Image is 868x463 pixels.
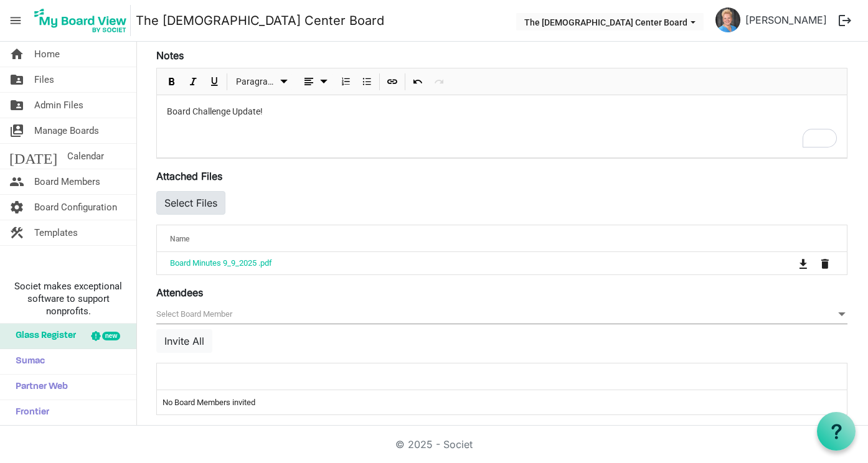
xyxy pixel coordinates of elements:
label: Notes [156,48,184,63]
button: Bold [164,74,181,90]
button: Paragraph dropdownbutton [232,74,293,90]
div: Bulleted List [356,68,377,95]
button: Select Files [156,191,225,215]
span: settings [9,195,24,220]
span: Name [170,235,189,243]
span: [DATE] [9,144,57,169]
button: Underline [206,74,223,90]
button: dropdownbutton [297,74,333,90]
a: © 2025 - Societ [395,438,473,451]
span: Frontier [9,400,49,425]
a: Board Minutes 9_9_2025 .pdf [170,258,272,268]
a: The [DEMOGRAPHIC_DATA] Center Board [136,8,384,33]
span: Board Configuration [34,195,117,220]
img: My Board View Logo [31,5,131,36]
span: Calendar [67,144,104,169]
div: Insert Link [382,68,403,95]
span: Sumac [9,349,45,374]
div: Bold [161,68,182,95]
span: Partner Web [9,375,68,400]
span: folder_shared [9,67,24,92]
div: To enrich screen reader interactions, please activate Accessibility in Grammarly extension settings [157,95,847,157]
div: Underline [204,68,225,95]
div: Alignments [295,68,336,95]
img: vLlGUNYjuWs4KbtSZQjaWZvDTJnrkUC5Pj-l20r8ChXSgqWs1EDCHboTbV3yLcutgLt7-58AB6WGaG5Dpql6HA_thumb.png [715,7,740,32]
span: Manage Boards [34,118,99,143]
button: Italic [185,74,202,90]
td: Board Minutes 9_9_2025 .pdf is template cell column header Name [157,252,769,274]
div: Formats [229,68,295,95]
button: Invite All [156,329,212,353]
div: Undo [407,68,428,95]
span: folder_shared [9,93,24,118]
span: people [9,169,24,194]
span: Home [34,42,60,67]
button: Download [795,255,812,272]
a: My Board View Logo [31,5,136,36]
span: home [9,42,24,67]
a: [PERSON_NAME] [740,7,832,32]
span: Societ makes exceptional software to support nonprofits. [6,280,131,317]
span: Templates [34,220,78,245]
div: Italic [182,68,204,95]
span: Paragraph [236,74,276,90]
div: Numbered List [335,68,356,95]
td: is Command column column header [769,252,847,274]
button: Numbered List [337,74,354,90]
p: Board Challenge Update! [167,105,837,118]
button: Insert Link [384,74,401,90]
label: Attached Files [156,169,222,184]
span: switch_account [9,118,24,143]
span: Files [34,67,54,92]
button: logout [832,7,858,34]
button: The LGBT Center Board dropdownbutton [516,13,704,30]
span: construction [9,220,24,245]
label: Attendees [156,285,203,300]
span: menu [4,9,27,32]
div: new [102,332,120,340]
span: Glass Register [9,324,76,348]
button: Bulleted List [359,74,375,90]
button: Undo [410,74,427,90]
span: Board Members [34,169,100,194]
span: Admin Files [34,93,83,118]
td: No Board Members invited [157,390,847,414]
button: Remove [816,255,834,272]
